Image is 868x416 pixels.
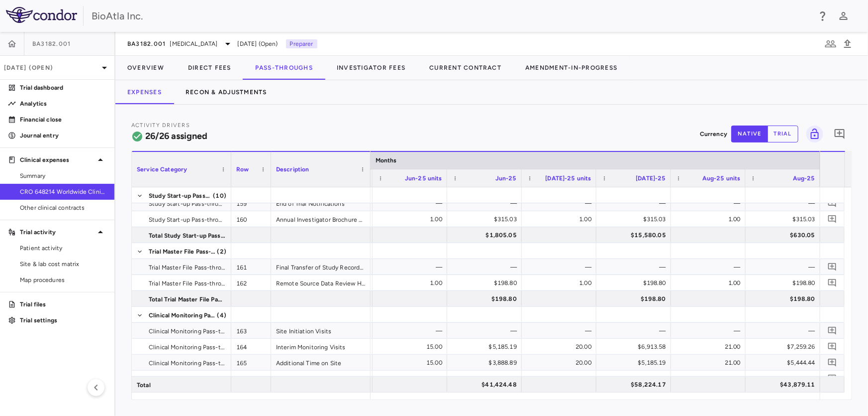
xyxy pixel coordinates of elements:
button: Add comment [826,356,839,369]
p: Analytics [20,99,106,108]
div: — [755,259,815,275]
svg: Add comment [828,198,837,208]
button: Add comment [826,276,839,289]
div: — [531,323,591,339]
button: Expenses [115,80,174,104]
span: Row [236,166,249,173]
span: Clinical Monitoring Pass-through Costs [149,355,225,371]
div: Remote Source Data Review Hosting Fee [271,275,371,290]
button: Recon & Adjustments [174,80,279,104]
div: — [456,259,517,275]
div: — [680,323,741,339]
div: Close-Out Visits [271,371,371,386]
div: 20.00 [531,339,591,355]
div: $198.80 [456,291,517,307]
div: $58,224.17 [605,377,666,393]
div: 21.00 [680,355,741,371]
button: Investigator Fees [325,56,417,80]
span: Clinical Monitoring Pass-through Costs [149,307,216,323]
div: $198.80 [456,275,517,291]
span: (10) [213,188,226,204]
div: $41,424.48 [456,377,517,393]
div: 160 [231,211,271,227]
span: Summary [20,171,106,180]
div: $198.80 [755,291,815,307]
div: BioAtla Inc. [92,8,810,23]
div: 1.00 [531,275,591,291]
span: BA3182.001 [32,40,71,48]
span: Trial Master File Pass-through Costs [149,260,225,276]
button: Add comment [826,196,839,210]
button: Add comment [826,340,839,353]
svg: Add comment [828,262,837,272]
p: Currency [700,130,727,139]
span: [DATE]-25 [636,175,666,182]
span: Total Trial Master File Pass-through Costs [149,291,225,307]
div: $5,185.19 [456,339,517,355]
div: $198.80 [605,291,666,307]
span: [DATE] (Open) [238,39,278,48]
span: Site & lab cost matrix [20,260,106,269]
div: — [755,323,815,339]
div: $43,879.11 [755,377,815,393]
span: Trial Master File Pass-through Costs [149,276,225,291]
div: Site Initiation Visits [271,323,371,338]
p: Preparer [286,39,317,48]
span: Other clinical contracts [20,203,106,212]
p: Financial close [20,115,106,124]
div: — [382,323,442,339]
button: Current Contract [417,56,513,80]
p: Trial files [20,300,106,309]
p: Trial dashboard [20,83,106,92]
div: 162 [231,275,271,290]
svg: Add comment [828,278,837,287]
div: 163 [231,323,271,338]
span: Aug-25 units [702,175,741,182]
p: Trial settings [20,316,106,325]
div: $5,444.44 [755,355,815,371]
span: Clinical Monitoring Pass-through Costs [149,371,225,387]
div: $198.80 [605,275,666,291]
div: 1.00 [680,211,741,227]
span: Service Category [137,166,187,173]
p: Clinical expenses [20,155,95,164]
div: — [531,259,591,275]
div: $15,580.05 [605,227,666,243]
p: Trial activity [20,228,95,237]
div: 164 [231,339,271,354]
div: Annual Investigator Brochure updates [271,211,371,227]
div: — [680,259,741,275]
span: (2) [217,244,226,260]
span: Total Study Start-up Pass-through Costs [149,228,225,244]
button: Add comment [826,372,839,385]
div: — [456,323,517,339]
span: Jun-25 [495,175,517,182]
p: Journal entry [20,131,106,140]
svg: Add comment [828,342,837,351]
span: [DATE]-25 units [546,175,591,182]
button: Pass-Throughs [243,56,325,80]
p: [DATE] (Open) [4,63,98,72]
span: BA3182.001 [127,40,166,48]
div: 161 [231,259,271,275]
div: $5,185.19 [605,355,666,371]
span: Clinical Monitoring Pass-through Costs [149,323,225,339]
div: 1.00 [531,211,591,227]
span: [MEDICAL_DATA] [170,39,218,48]
button: Direct Fees [176,56,243,80]
span: Aug-25 [793,175,815,182]
div: 21.00 [680,339,741,355]
span: Trial Master File Pass-through Costs [149,244,216,260]
button: Amendment-In-Progress [513,56,629,80]
svg: Add comment [834,128,846,140]
div: 15.00 [382,355,442,371]
button: Overview [115,56,176,80]
div: 1.00 [382,211,442,227]
div: — [382,259,442,275]
button: Add comment [826,212,839,226]
div: $6,913.58 [605,339,666,355]
button: native [731,126,768,142]
div: 1.00 [680,275,741,291]
span: Description [276,166,309,173]
div: 165 [231,355,271,370]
